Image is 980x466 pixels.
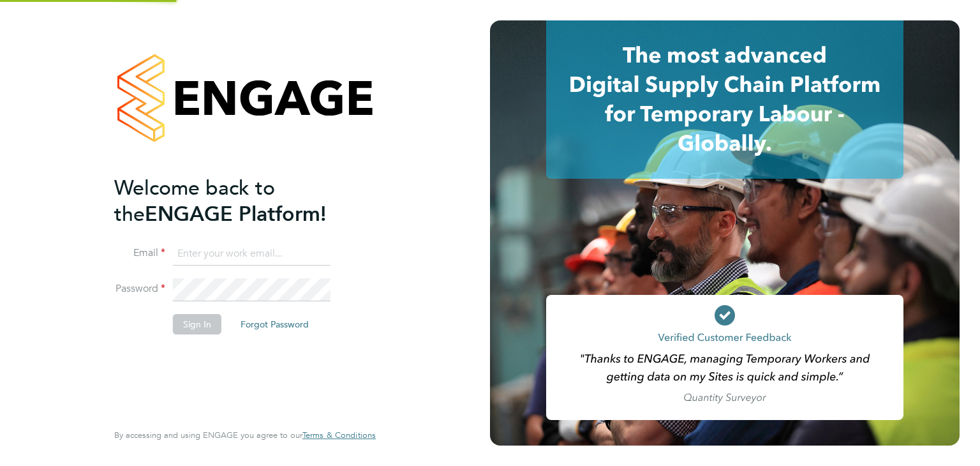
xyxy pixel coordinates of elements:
h2: ENGAGE Platform! [114,175,363,227]
label: Email [114,246,165,260]
button: Forgot Password [230,314,319,334]
button: Sign In [173,314,221,334]
span: By accessing and using ENGAGE you agree to our [114,430,376,440]
span: Welcome back to the [114,176,275,227]
a: Terms & Conditions [302,430,376,440]
label: Password [114,282,165,296]
input: Enter your work email... [173,243,330,266]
